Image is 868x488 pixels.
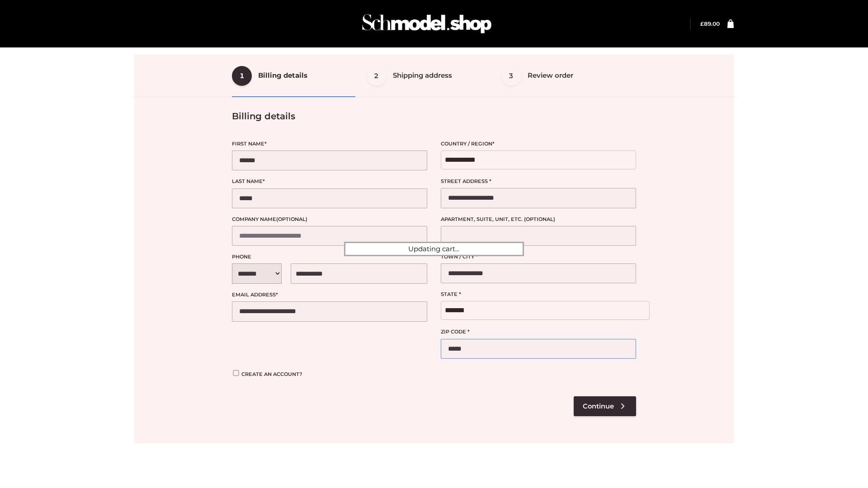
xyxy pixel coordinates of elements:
span: £ [700,20,704,27]
a: £89.00 [700,20,720,27]
div: Updating cart... [344,242,524,256]
img: Schmodel Admin 964 [359,6,495,42]
bdi: 89.00 [700,20,720,27]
